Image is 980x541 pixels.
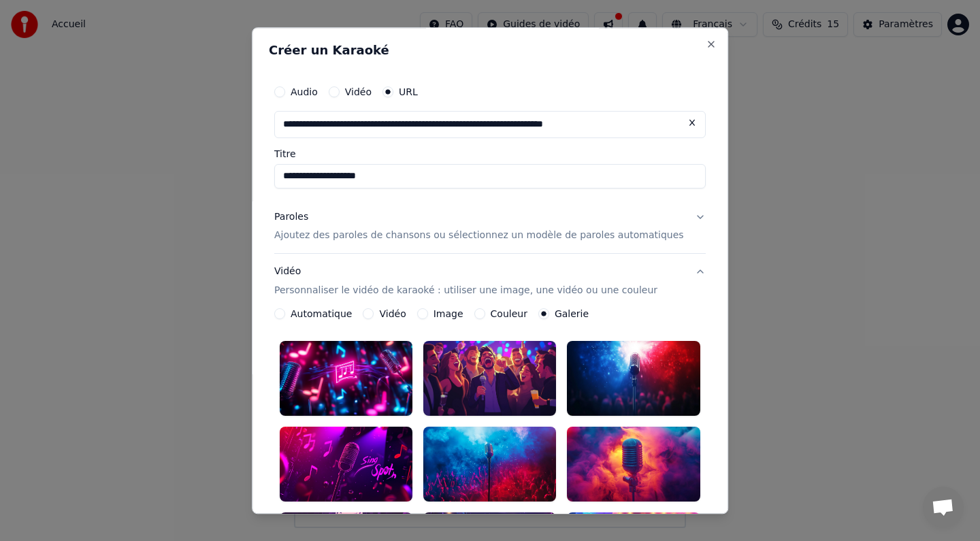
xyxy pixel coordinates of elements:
p: Ajoutez des paroles de chansons ou sélectionnez un modèle de paroles automatiques [274,229,684,243]
label: Automatique [291,310,352,319]
label: URL [399,87,418,97]
button: VidéoPersonnaliser le vidéo de karaoké : utiliser une image, une vidéo ou une couleur [274,255,706,309]
h2: Créer un Karaoké [269,44,711,56]
label: Titre [274,149,706,159]
label: Audio [291,87,318,97]
div: Paroles [274,210,308,224]
label: Couleur [491,310,527,319]
p: Personnaliser le vidéo de karaoké : utiliser une image, une vidéo ou une couleur [274,284,657,298]
label: Galerie [555,310,589,319]
label: Vidéo [380,310,406,319]
label: Vidéo [345,87,372,97]
button: ParolesAjoutez des paroles de chansons ou sélectionnez un modèle de paroles automatiques [274,199,706,254]
label: Image [434,310,463,319]
div: Vidéo [274,265,657,298]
